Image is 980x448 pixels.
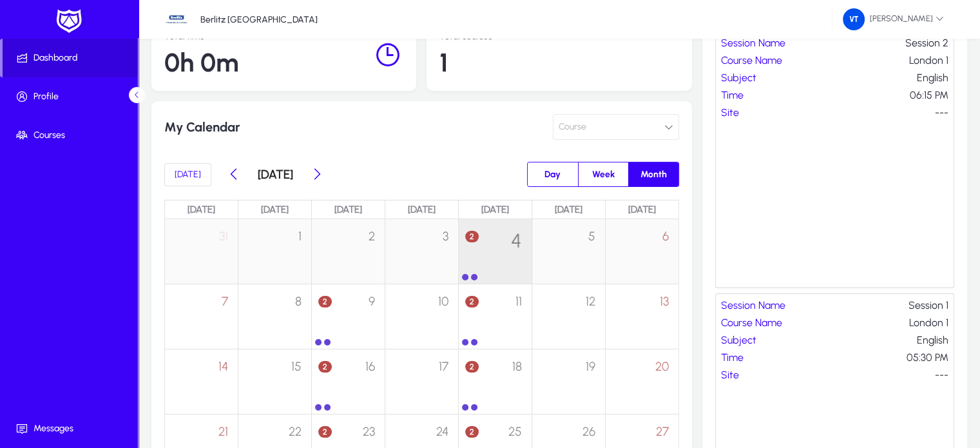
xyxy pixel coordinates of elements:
[721,334,835,346] span: Subject
[721,106,835,119] span: Site
[579,162,628,186] button: Week
[532,200,606,219] div: [DATE]
[465,296,479,307] span: 2
[312,219,385,284] div: Tuesday September 2
[559,114,586,140] span: Course
[459,284,532,335] div: Thursday September 11, 2 events, click to expand
[662,229,669,244] span: 6
[465,426,479,438] span: 2
[459,349,532,400] div: Thursday September 18, 2 events, click to expand
[365,359,375,374] span: 16
[584,162,622,186] span: Week
[218,424,228,439] span: 21
[586,294,595,309] span: 12
[165,219,238,284] div: Sunday August 31
[843,8,944,30] span: [PERSON_NAME]
[164,114,416,140] p: My Calendar
[291,359,302,374] span: 15
[439,47,448,78] span: 1
[318,361,332,373] span: 2
[588,229,595,244] span: 5
[175,169,201,180] span: [DATE]
[834,334,948,346] span: English
[312,349,385,400] div: Tuesday September 16, 2 events, click to expand
[606,200,679,219] div: [DATE]
[656,424,669,439] span: 27
[721,317,835,329] span: Course Name
[834,351,948,364] span: 05:30 PM
[528,162,578,186] button: Day
[834,37,948,49] span: Session 2
[532,284,605,349] div: Friday September 12
[438,294,448,309] span: 10
[721,54,835,66] span: Course Name
[3,409,140,448] a: Messages
[219,229,228,244] span: 31
[238,284,311,349] div: Monday September 8
[834,299,948,311] span: Session 1
[721,299,835,311] span: Session Name
[238,219,311,284] div: Monday September 1
[318,296,332,307] span: 2
[3,129,140,142] span: Courses
[511,229,522,253] span: 4
[606,219,678,284] div: Saturday September 6
[165,349,238,414] div: Sunday September 14
[164,200,238,219] div: [DATE]
[721,351,835,364] span: Time
[222,294,228,309] span: 7
[295,294,302,309] span: 8
[369,229,375,244] span: 2
[164,7,189,32] img: 34.jpg
[289,424,302,439] span: 22
[385,219,458,284] div: Wednesday September 3
[53,8,85,35] img: white-logo.png
[3,77,140,116] a: Profile
[164,47,239,78] span: 0h 0m
[606,284,678,349] div: Saturday September 13
[200,14,318,25] p: Berlitz [GEOGRAPHIC_DATA]
[834,369,948,381] span: ---
[721,37,835,49] span: Session Name
[537,162,568,186] span: Day
[832,8,954,31] button: [PERSON_NAME]
[532,219,605,284] div: Friday September 5
[218,359,228,374] span: 14
[606,349,678,414] div: Saturday September 20
[660,294,669,309] span: 13
[633,162,675,186] span: Month
[165,284,238,349] div: Sunday September 7
[238,200,312,219] div: [DATE]
[443,229,448,244] span: 3
[164,163,211,186] button: [DATE]
[3,422,140,435] span: Messages
[369,294,375,309] span: 9
[459,219,532,269] div: Thursday September 4, 2 events, click to expand
[582,424,595,439] span: 26
[238,349,311,414] div: Monday September 15
[586,359,595,374] span: 19
[834,72,948,84] span: English
[515,294,522,309] span: 11
[465,231,479,242] span: 2
[721,369,835,381] span: Site
[508,424,522,439] span: 25
[312,284,385,335] div: Tuesday September 9, 2 events, click to expand
[298,229,302,244] span: 1
[3,52,138,64] span: Dashboard
[834,317,948,329] span: London 1
[532,349,605,414] div: Friday September 19
[312,200,385,219] div: [DATE]
[318,426,332,438] span: 2
[512,359,522,374] span: 18
[655,359,669,374] span: 20
[721,72,835,84] span: Subject
[721,89,835,101] span: Time
[834,54,948,66] span: London 1
[465,361,479,373] span: 2
[385,200,459,219] div: [DATE]
[385,284,458,349] div: Wednesday September 10
[439,359,448,374] span: 17
[363,424,375,439] span: 23
[459,200,532,219] div: [DATE]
